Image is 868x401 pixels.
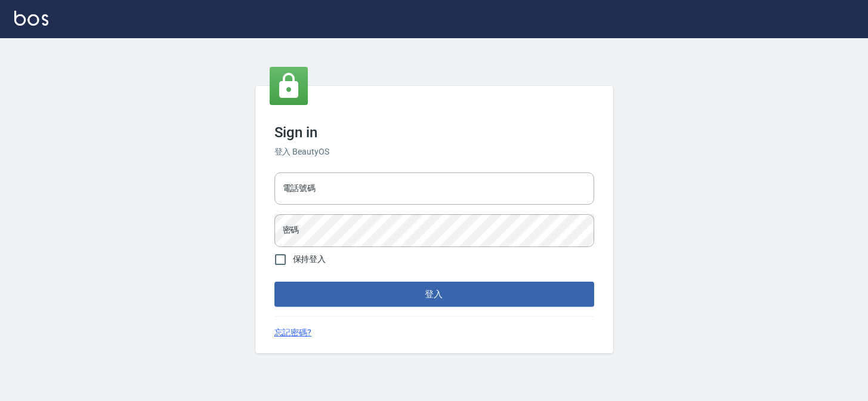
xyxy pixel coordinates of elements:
h3: Sign in [274,124,594,141]
button: 登入 [274,282,594,307]
a: 忘記密碼? [274,326,312,339]
span: 保持登入 [293,253,326,266]
img: Logo [14,11,48,26]
h6: 登入 BeautyOS [274,146,594,158]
